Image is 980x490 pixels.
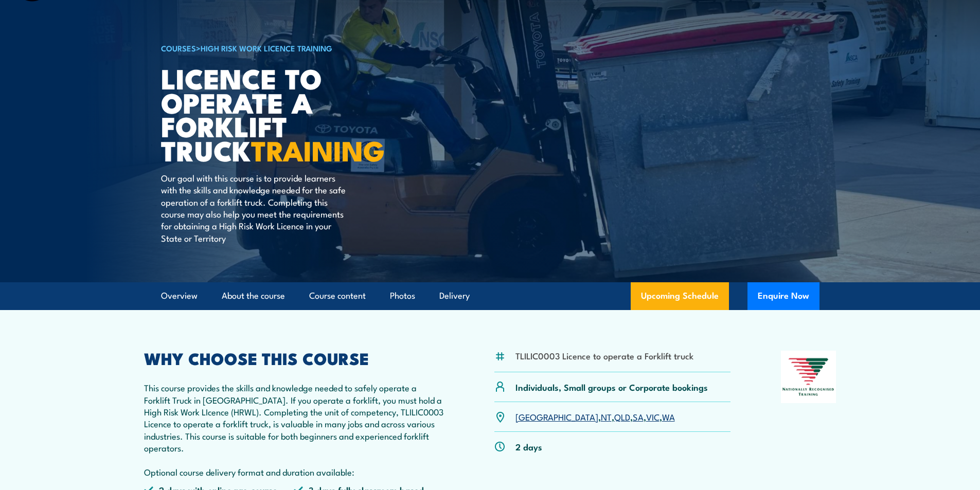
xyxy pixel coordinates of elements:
a: QLD [614,410,630,423]
h2: WHY CHOOSE THIS COURSE [144,351,444,365]
a: NT [601,410,612,423]
button: Enquire Now [747,282,819,310]
p: This course provides the skills and knowledge needed to safely operate a Forklift Truck in [GEOGR... [144,382,444,478]
a: SA [633,410,644,423]
p: Our goal with this course is to provide learners with the skills and knowledge needed for the saf... [161,172,349,244]
a: Upcoming Schedule [631,282,729,310]
img: Nationally Recognised Training logo. [781,351,836,403]
a: Delivery [439,282,470,310]
a: Course content [309,282,366,310]
p: 2 days [515,441,542,452]
li: TLILIC0003 Licence to operate a Forklift truck [515,350,693,361]
p: Individuals, Small groups or Corporate bookings [515,381,708,393]
a: Photos [390,282,415,310]
p: , , , , , [515,411,675,423]
a: Overview [161,282,198,310]
a: COURSES [161,42,196,53]
a: VIC [646,410,660,423]
a: WA [662,410,675,423]
a: [GEOGRAPHIC_DATA] [515,410,598,423]
a: About the course [222,282,285,310]
strong: TRAINING [251,128,385,171]
h1: Licence to operate a forklift truck [161,66,415,162]
h6: > [161,42,415,54]
a: High Risk Work Licence Training [201,42,332,53]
